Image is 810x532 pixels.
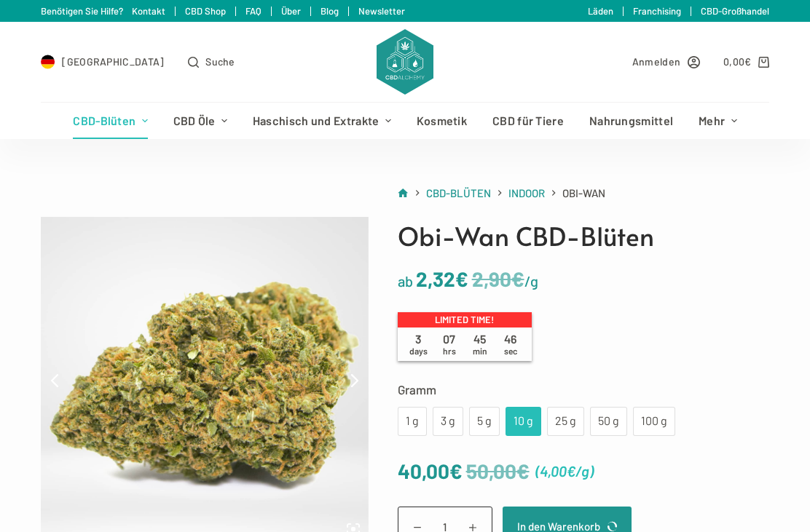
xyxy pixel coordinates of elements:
a: Franchising [633,5,681,17]
a: CBD-Blüten [60,103,160,139]
a: CBD Shop [185,5,226,17]
span: € [455,266,468,291]
a: Haschisch und Extrakte [240,103,404,139]
span: € [567,462,575,480]
span: 07 [434,332,465,357]
h1: Obi-Wan CBD-Blüten [398,217,769,255]
bdi: 50,00 [466,458,530,483]
span: € [511,266,524,291]
bdi: 4,00 [540,462,575,480]
a: Select Country [41,53,165,70]
div: 5 g [478,412,491,431]
span: ab [398,272,413,290]
div: 10 g [514,412,532,431]
span: € [516,458,530,483]
span: min [473,346,487,356]
a: Mehr [686,103,750,139]
a: CBD für Tiere [480,103,577,139]
span: € [744,55,751,68]
a: Indoor [508,184,545,202]
span: ( ) [535,459,594,483]
span: Indoor [508,186,545,199]
img: CBD Alchemy [377,29,433,95]
nav: Header-Menü [60,103,750,139]
span: hrs [443,346,456,356]
div: 50 g [599,412,618,431]
span: 3 [404,332,434,357]
a: Anmelden [632,53,700,70]
bdi: 40,00 [398,458,463,483]
div: 100 g [642,412,667,431]
a: FAQ [245,5,262,17]
a: CBD-Großhandel [701,5,769,17]
label: Gramm [398,379,769,400]
a: Nahrungsmittel [576,103,685,139]
bdi: 0,00 [723,55,752,68]
span: /g [524,272,538,290]
a: Über [281,5,301,17]
a: Shopping cart [723,53,769,70]
div: 25 g [556,412,575,431]
span: Anmelden [632,53,680,70]
span: /g [575,462,589,480]
a: Kosmetik [404,103,479,139]
span: Suche [205,53,235,70]
img: DE Flag [41,55,55,69]
bdi: 2,90 [472,266,524,291]
span: CBD-Blüten [426,186,491,199]
a: CBD-Blüten [426,184,491,202]
span: € [449,458,463,483]
div: 3 g [441,412,455,431]
a: Blog [321,5,339,17]
span: [GEOGRAPHIC_DATA] [62,53,164,70]
bdi: 2,32 [416,266,468,291]
p: Limited time! [398,312,532,328]
a: Läden [588,5,613,17]
a: Newsletter [358,5,405,17]
a: Benötigen Sie Hilfe? Kontakt [41,5,165,17]
button: Open search form [188,53,235,70]
span: 45 [465,332,495,357]
span: sec [504,346,517,356]
span: 46 [495,332,526,357]
span: Obi-Wan [562,184,605,202]
a: CBD Öle [160,103,240,139]
span: days [409,346,428,356]
div: 1 g [406,412,418,431]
